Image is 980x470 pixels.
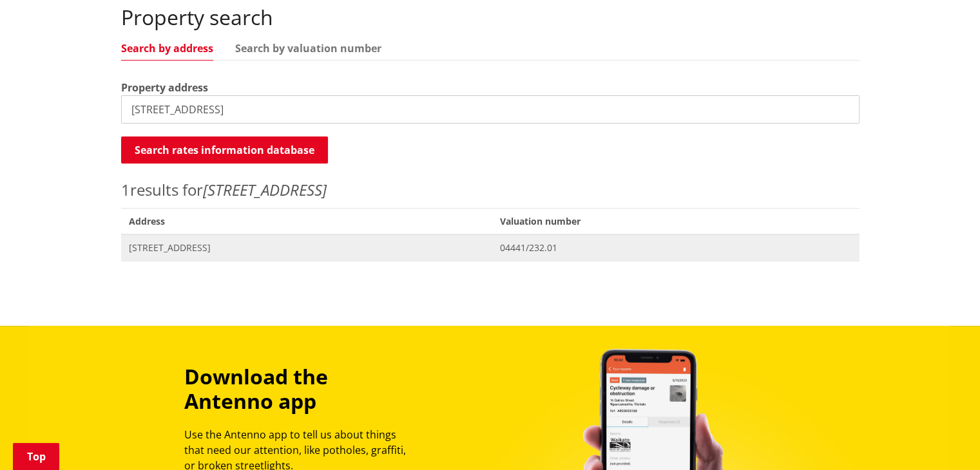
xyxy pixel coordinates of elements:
[121,43,213,53] a: Search by address
[500,241,851,254] span: 04441/232.01
[121,178,860,202] p: results for
[13,443,59,470] a: Top
[203,179,327,200] em: [STREET_ADDRESS]
[921,416,967,462] iframe: Messenger Launcher
[121,179,130,200] span: 1
[129,241,485,254] span: [STREET_ADDRESS]
[492,208,859,234] span: Valuation number
[184,364,418,414] h3: Download the Antenno app
[121,95,860,124] input: e.g. Duke Street NGARUAWAHIA
[121,80,208,95] label: Property address
[121,5,860,30] h2: Property search
[235,43,381,53] a: Search by valuation number
[121,208,493,234] span: Address
[121,234,860,261] a: [STREET_ADDRESS] 04441/232.01
[121,136,328,164] button: Search rates information database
